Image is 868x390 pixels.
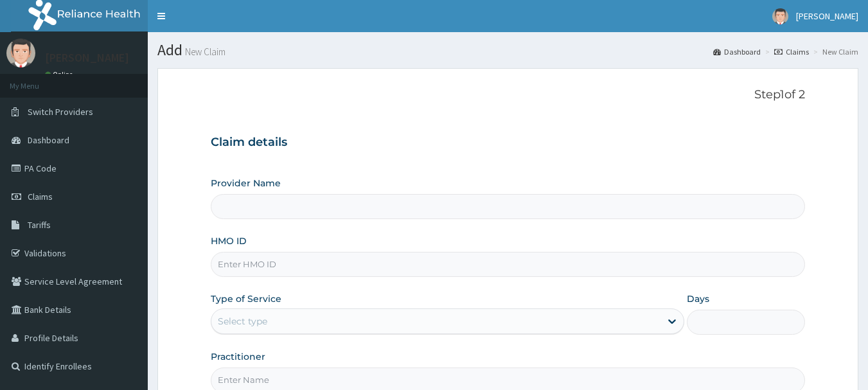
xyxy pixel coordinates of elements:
[211,350,265,363] label: Practitioner
[6,39,35,67] img: User Image
[28,219,51,231] span: Tariffs
[211,136,806,150] h3: Claim details
[211,252,806,277] input: Enter HMO ID
[774,46,809,57] a: Claims
[157,42,858,58] h1: Add
[182,47,226,57] small: New Claim
[45,70,76,79] a: Online
[211,177,281,190] label: Provider Name
[211,88,806,102] p: Step 1 of 2
[796,10,858,22] span: [PERSON_NAME]
[28,191,53,202] span: Claims
[45,52,129,64] p: [PERSON_NAME]
[772,8,788,24] img: User Image
[713,46,761,57] a: Dashboard
[28,106,93,118] span: Switch Providers
[810,46,858,57] li: New Claim
[687,292,709,305] label: Days
[28,134,69,146] span: Dashboard
[211,292,281,305] label: Type of Service
[211,235,247,247] label: HMO ID
[218,315,267,328] div: Select type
